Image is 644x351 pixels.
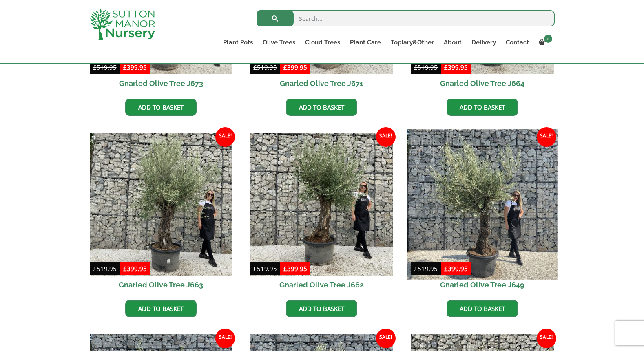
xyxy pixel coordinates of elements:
a: Add to basket: “Gnarled Olive Tree J649” [447,300,518,317]
h2: Gnarled Olive Tree J662 [250,276,393,294]
a: Delivery [467,37,501,48]
h2: Gnarled Olive Tree J663 [90,276,233,294]
bdi: 399.95 [444,265,468,273]
span: £ [444,63,448,71]
bdi: 519.95 [93,63,117,71]
span: £ [283,265,287,273]
a: Sale! Gnarled Olive Tree J662 [250,133,393,294]
span: Sale! [215,329,235,348]
a: Add to basket: “Gnarled Olive Tree J673” [125,99,197,116]
a: Contact [501,37,534,48]
bdi: 399.95 [283,63,307,71]
span: Sale! [537,329,556,348]
bdi: 519.95 [253,265,277,273]
a: Sale! Gnarled Olive Tree J649 [411,133,554,294]
span: £ [283,63,287,71]
h2: Gnarled Olive Tree J664 [411,74,554,93]
span: £ [253,265,257,273]
span: Sale! [537,127,556,147]
a: Cloud Trees [300,37,345,48]
a: Sale! Gnarled Olive Tree J663 [90,133,233,294]
h2: Gnarled Olive Tree J649 [411,276,554,294]
span: £ [253,63,257,71]
h2: Gnarled Olive Tree J671 [250,74,393,93]
bdi: 519.95 [414,63,438,71]
span: Sale! [376,329,396,348]
a: 0 [534,37,555,48]
bdi: 519.95 [93,265,117,273]
img: Gnarled Olive Tree J662 [250,133,393,276]
span: £ [444,265,448,273]
span: £ [123,265,127,273]
span: Sale! [215,127,235,147]
bdi: 519.95 [414,265,438,273]
img: logo [90,8,155,40]
a: Plant Pots [218,37,258,48]
a: Add to basket: “Gnarled Olive Tree J671” [286,99,357,116]
input: Search... [257,10,555,26]
bdi: 399.95 [123,265,147,273]
h2: Gnarled Olive Tree J673 [90,74,233,93]
span: £ [93,265,97,273]
a: Add to basket: “Gnarled Olive Tree J662” [286,300,357,317]
img: Gnarled Olive Tree J663 [90,133,233,276]
span: £ [123,63,127,71]
bdi: 519.95 [253,63,277,71]
span: £ [414,265,418,273]
span: £ [414,63,418,71]
a: Plant Care [345,37,386,48]
span: £ [93,63,97,71]
span: Sale! [376,127,396,147]
img: Gnarled Olive Tree J649 [407,129,557,279]
span: 0 [544,35,552,43]
bdi: 399.95 [123,63,147,71]
a: Olive Trees [258,37,300,48]
a: Add to basket: “Gnarled Olive Tree J664” [447,99,518,116]
a: Topiary&Other [386,37,439,48]
bdi: 399.95 [283,265,307,273]
a: About [439,37,467,48]
a: Add to basket: “Gnarled Olive Tree J663” [125,300,197,317]
bdi: 399.95 [444,63,468,71]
